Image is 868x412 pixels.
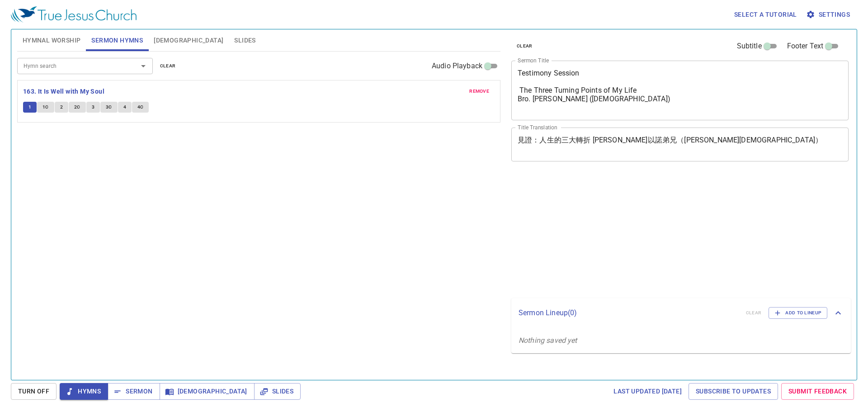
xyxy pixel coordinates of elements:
[60,103,63,111] span: 2
[60,383,108,400] button: Hymns
[464,86,495,97] button: remove
[137,60,150,72] button: Open
[55,102,68,113] button: 2
[100,102,118,113] button: 3C
[769,307,827,319] button: Add to Lineup
[804,6,854,23] button: Settings
[160,62,176,70] span: clear
[18,386,49,397] span: Turn Off
[696,386,771,397] span: Subscribe to Updates
[74,103,80,111] span: 2C
[731,6,801,23] button: Select a tutorial
[67,386,101,397] span: Hymns
[37,102,54,113] button: 1C
[23,86,106,97] button: 163. It Is Well with My Soul
[11,6,137,23] img: True Jesus Church
[781,383,854,400] a: Submit Feedback
[23,35,81,46] span: Hymnal Worship
[254,383,301,400] button: Slides
[23,102,37,113] button: 1
[737,41,762,52] span: Subtitle
[518,136,842,153] textarea: 見證：人生的三大轉折 [PERSON_NAME]以諾弟兄（[PERSON_NAME][DEMOGRAPHIC_DATA]）
[160,383,255,400] button: [DEMOGRAPHIC_DATA]
[519,308,739,318] p: Sermon Lineup ( 0 )
[808,9,850,20] span: Settings
[23,86,104,97] b: 163. It Is Well with My Soul
[432,61,482,71] span: Audio Playback
[106,103,112,111] span: 3C
[261,386,293,397] span: Slides
[28,103,31,111] span: 1
[92,103,94,111] span: 3
[469,87,489,95] span: remove
[115,386,152,397] span: Sermon
[11,383,57,400] button: Turn Off
[137,103,144,111] span: 4C
[234,35,255,46] span: Slides
[123,103,126,111] span: 4
[511,298,851,328] div: Sermon Lineup(0)clearAdd to Lineup
[42,103,49,111] span: 1C
[610,383,685,400] a: Last updated [DATE]
[91,35,143,46] span: Sermon Hymns
[69,102,86,113] button: 2C
[517,42,533,50] span: clear
[613,386,682,397] span: Last updated [DATE]
[108,383,160,400] button: Sermon
[154,35,223,46] span: [DEMOGRAPHIC_DATA]
[118,102,132,113] button: 4
[734,9,797,20] span: Select a tutorial
[518,69,842,112] textarea: Testimony Session The Three Turning Points of My Life Bro. [PERSON_NAME] ([DEMOGRAPHIC_DATA])
[519,336,577,345] i: Nothing saved yet
[787,41,824,52] span: Footer Text
[788,386,847,397] span: Submit Feedback
[508,171,782,294] iframe: from-child
[511,41,538,52] button: clear
[155,61,181,71] button: clear
[774,309,821,317] span: Add to Lineup
[86,102,100,113] button: 3
[167,386,247,397] span: [DEMOGRAPHIC_DATA]
[132,102,149,113] button: 4C
[689,383,778,400] a: Subscribe to Updates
